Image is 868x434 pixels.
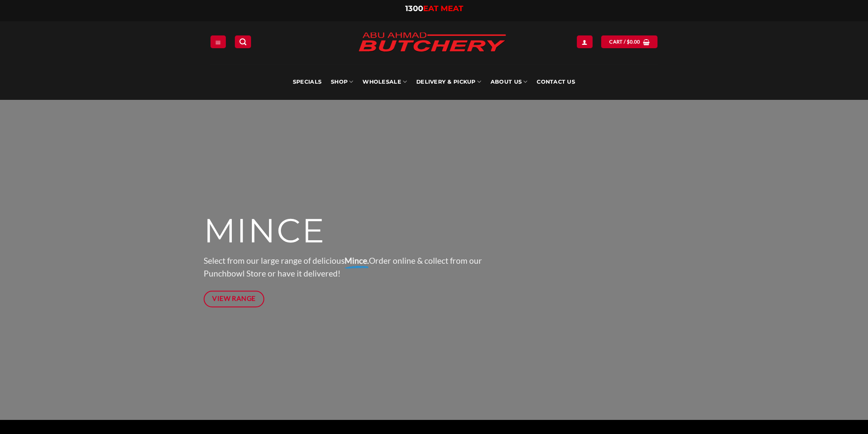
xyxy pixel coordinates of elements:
[601,35,658,48] a: View cart
[537,64,575,100] a: Contact Us
[577,35,592,48] a: Login
[345,256,369,265] strong: Mince.
[627,38,630,46] span: $
[204,256,482,279] span: Select from our large range of delicious Order online & collect from our Punchbowl Store or have ...
[423,4,463,13] span: EAT MEAT
[491,64,527,100] a: About Us
[235,35,251,48] a: Search
[405,4,463,13] a: 1300EAT MEAT
[212,293,256,304] span: View Range
[204,210,325,251] span: MINCE
[351,26,513,59] img: Abu Ahmad Butchery
[293,64,321,100] a: Specials
[331,64,353,100] a: SHOP
[405,4,423,13] span: 1300
[627,39,640,44] bdi: 0.00
[609,38,640,46] span: Cart /
[362,64,407,100] a: Wholesale
[204,291,265,307] a: View Range
[210,35,226,48] a: Menu
[416,64,481,100] a: Delivery & Pickup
